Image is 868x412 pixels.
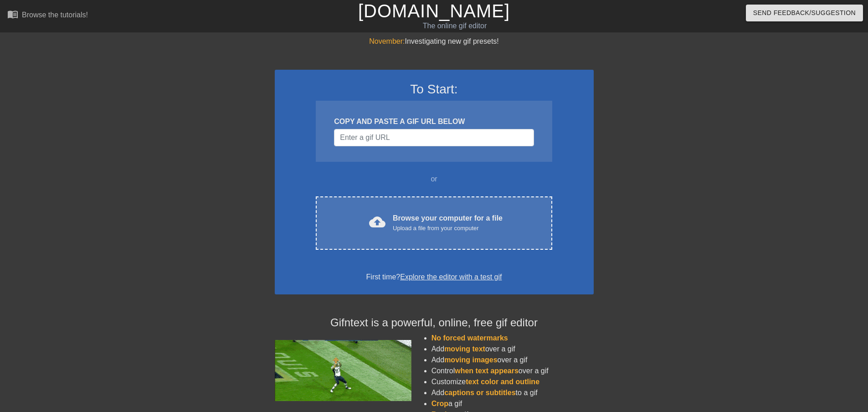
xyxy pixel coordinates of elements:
[287,82,582,97] h3: To Start:
[444,345,485,353] span: moving text
[369,37,405,45] span: November:
[746,5,863,21] button: Send Feedback/Suggestion
[431,344,594,355] li: Add over a gif
[431,398,594,409] li: a gif
[358,1,510,21] a: [DOMAIN_NAME]
[294,21,616,31] div: The online gif editor
[275,340,411,401] img: football_small.gif
[431,376,594,387] li: Customize
[444,389,515,397] span: captions or subtitles
[7,9,18,20] span: menu_book
[455,367,519,375] span: when text appears
[431,387,594,398] li: Add to a gif
[298,174,570,185] div: or
[275,36,594,47] div: Investigating new gif presets!
[393,213,503,233] div: Browse your computer for a file
[466,378,539,386] span: text color and outline
[275,316,594,330] h4: Gifntext is a powerful, online, free gif editor
[287,272,582,283] div: First time?
[334,129,534,146] input: Username
[753,7,856,19] span: Send Feedback/Suggestion
[22,11,88,19] div: Browse the tutorials!
[431,355,594,366] li: Add over a gif
[431,366,594,376] li: Control over a gif
[444,356,497,364] span: moving images
[393,224,503,233] div: Upload a file from your computer
[334,116,534,127] div: COPY AND PASTE A GIF URL BELOW
[7,9,88,23] a: Browse the tutorials!
[400,273,502,281] a: Explore the editor with a test gif
[431,334,508,342] span: No forced watermarks
[369,214,385,230] span: cloud_upload
[431,400,448,407] span: Crop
